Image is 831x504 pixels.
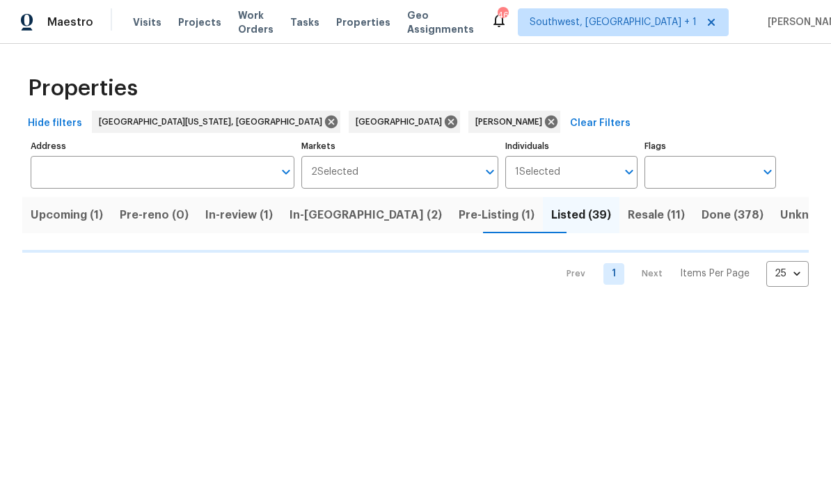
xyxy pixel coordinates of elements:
span: Southwest, [GEOGRAPHIC_DATA] + 1 [530,15,697,29]
span: 2 Selected [311,166,358,178]
div: [PERSON_NAME] [468,111,560,133]
div: [GEOGRAPHIC_DATA][US_STATE], [GEOGRAPHIC_DATA] [92,111,340,133]
a: Goto page 1 [603,263,624,285]
nav: Pagination Navigation [553,261,809,287]
button: Hide filters [22,111,88,136]
span: Geo Assignments [407,8,474,36]
span: Pre-Listing (1) [459,205,535,225]
span: Pre-reno (0) [120,205,189,225]
label: Markets [301,142,499,150]
span: [PERSON_NAME] [475,115,548,129]
span: Properties [28,81,138,95]
span: Properties [336,15,390,29]
span: Upcoming (1) [31,205,103,225]
span: [GEOGRAPHIC_DATA][US_STATE], [GEOGRAPHIC_DATA] [99,115,328,129]
button: Open [758,162,777,182]
label: Individuals [505,142,637,150]
label: Flags [644,142,776,150]
span: Visits [133,15,161,29]
button: Clear Filters [564,111,636,136]
span: Projects [178,15,221,29]
button: Open [480,162,500,182]
div: 46 [498,8,507,22]
span: Tasks [290,17,319,27]
span: Maestro [47,15,93,29]
span: Listed (39) [551,205,611,225]
span: Done (378) [702,205,763,225]
div: 25 [766,255,809,292]
span: Work Orders [238,8,274,36]
button: Open [619,162,639,182]
p: Items Per Page [680,267,750,281]
label: Address [31,142,294,150]
span: 1 Selected [515,166,560,178]
span: In-[GEOGRAPHIC_DATA] (2) [290,205,442,225]
div: [GEOGRAPHIC_DATA] [349,111,460,133]
span: [GEOGRAPHIC_DATA] [356,115,448,129]
span: Resale (11) [628,205,685,225]
span: In-review (1) [205,205,273,225]
button: Open [276,162,296,182]
span: Clear Filters [570,115,631,132]
span: Hide filters [28,115,82,132]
